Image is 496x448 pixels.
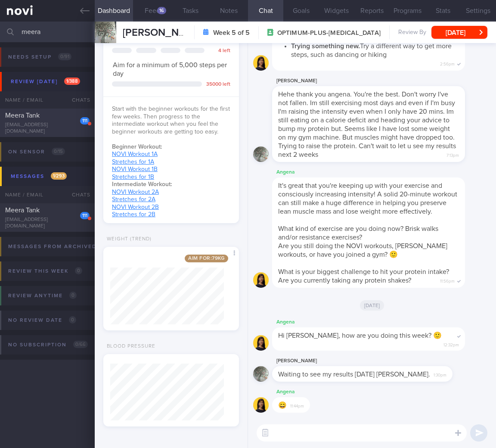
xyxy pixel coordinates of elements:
div: Blood Pressure [103,343,155,350]
div: Review this week [6,265,84,277]
span: 11:56pm [440,276,455,284]
span: 1 / 388 [64,78,80,85]
div: Angena [272,317,491,327]
div: [EMAIL_ADDRESS][DOMAIN_NAME] [5,217,90,230]
strong: Week 5 of 5 [213,28,250,37]
li: Try a different way to get more steps, such as dancing or hiking [291,40,459,59]
span: Meera Tank [5,112,40,119]
div: No subscription [6,339,90,351]
span: Aim for: 79 kg [185,255,228,262]
div: Review anytime [6,290,79,302]
strong: Intermediate Workout: [112,181,172,187]
span: [DATE] [360,300,384,311]
span: What kind of exercise are you doing now? Brisk walks and/or resistance exercises? [278,225,438,241]
span: 0 / 91 [58,53,71,60]
span: 7:13pm [446,150,459,159]
span: [PERSON_NAME] ([PERSON_NAME]) [123,28,291,38]
div: Weight (Trend) [103,236,152,243]
span: 0 / 15 [52,148,65,155]
strong: Trying something new. [291,43,360,50]
a: Stretches for 1B [112,174,154,180]
span: Review By [398,29,426,37]
a: NOVI Workout 2A [112,189,159,195]
span: 😄 [278,402,287,409]
div: 111 [80,117,90,124]
div: No review date [6,314,78,326]
button: [DATE] [431,26,487,39]
a: Stretches for 2B [112,212,155,218]
div: Chats [60,186,95,203]
span: Aim for a minimum of 5,000 steps per day [113,62,227,77]
span: 12:32pm [443,340,459,348]
span: Are you still doing the NOVI workouts, [PERSON_NAME] workouts, or have you joined a gym? 🙂 [278,243,447,258]
div: 4 left [209,48,230,54]
span: Start with the beginner workouts for the first few weeks. Then progress to the intermediate worko... [112,106,230,135]
a: NOVI Workout 2B [112,204,159,210]
a: NOVI Workout 1B [112,166,158,172]
span: 2:56pm [440,59,455,67]
span: What is your biggest challenge to hit your protein intake? [278,268,449,275]
span: Are you currently taking any protein shakes? [278,277,411,284]
span: 0 / 66 [73,341,88,348]
div: [EMAIL_ADDRESS][DOMAIN_NAME] [5,122,90,135]
span: 11:44pm [290,401,304,409]
div: On sensor [6,146,67,158]
div: Angena [272,167,491,177]
div: 16 [157,7,166,14]
span: Hi [PERSON_NAME], how are you doing this week? 🙂 [278,332,442,339]
div: Review [DATE] [9,76,82,87]
span: Waiting to see my results [DATE] [PERSON_NAME]. [278,371,430,378]
strong: Beginner Workout: [112,144,162,150]
span: 0 [69,292,77,299]
span: Meera Tank [5,207,40,214]
div: Messages from Archived [6,241,118,252]
span: Hehe thank you angena. You're the best. Don't worry I've not fallen. Im still exercising most day... [278,91,456,158]
span: It's great that you're keeping up with your exercise and consciously increasing intensity! A soli... [278,182,457,215]
span: 0 [75,267,82,274]
a: Stretches for 1A [112,159,154,165]
a: NOVI Workout 1A [112,151,158,157]
span: 1:30pm [434,370,446,378]
div: 35000 left [206,81,230,88]
span: 0 [69,316,76,324]
div: 111 [80,212,90,219]
div: [PERSON_NAME] [272,76,491,86]
div: [PERSON_NAME] [272,356,478,366]
span: 1 / 293 [51,172,67,180]
div: Needs setup [6,51,74,63]
div: Chats [60,91,95,109]
span: OPTIMUM-PLUS-[MEDICAL_DATA] [277,29,381,37]
div: Messages [9,171,69,182]
div: Angena [272,387,336,397]
a: Stretches for 2A [112,196,155,202]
